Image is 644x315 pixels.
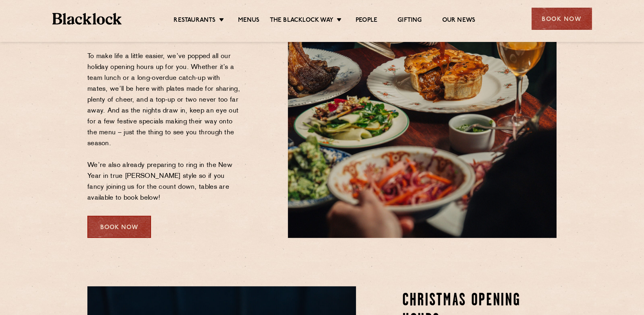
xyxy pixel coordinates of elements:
[532,8,592,30] div: Book Now
[174,17,216,25] a: Restaurants
[356,17,377,25] a: People
[238,17,260,25] a: Menus
[442,17,476,25] a: Our News
[270,17,333,25] a: The Blacklock Way
[52,13,122,25] img: BL_Textured_Logo-footer-cropped.svg
[87,216,151,238] div: Book Now
[398,17,422,25] a: Gifting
